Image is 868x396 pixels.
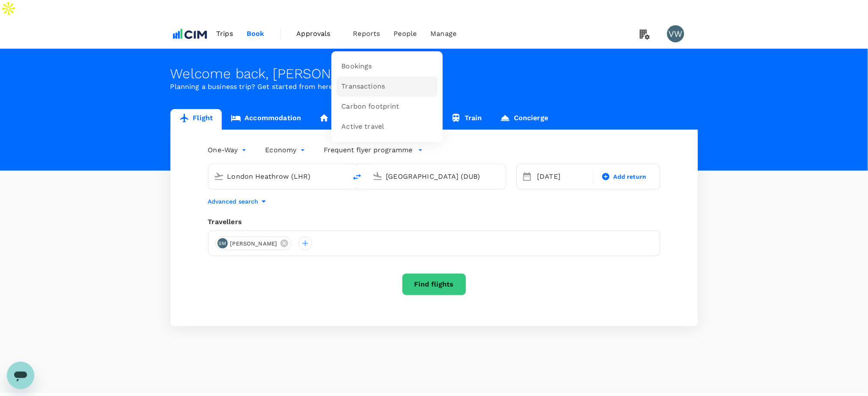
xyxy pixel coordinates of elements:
button: Open [341,175,343,177]
button: Find flights [402,273,466,296]
a: Accommodation [222,109,310,130]
span: People [394,29,417,39]
span: Manage [430,29,456,39]
p: Advanced search [208,197,259,206]
input: Depart from [227,170,329,183]
div: SM [218,238,228,248]
span: Book [247,29,265,39]
a: Flight [170,109,222,130]
input: Going to [386,170,488,183]
a: Long stay [310,109,376,130]
div: SM[PERSON_NAME] [215,236,292,250]
button: Open [500,175,501,177]
button: Frequent flyer programme [324,145,423,155]
div: VW [667,25,684,42]
a: Train [442,109,491,130]
span: Carbon footprint [342,102,400,112]
a: Concierge [491,109,557,130]
a: Active travel [337,117,438,137]
p: Frequent flyer programme [324,145,413,155]
p: Planning a business trip? Get started from here. [170,82,698,92]
button: Advanced search [208,196,269,207]
a: Carbon footprint [337,97,438,117]
div: One-Way [208,143,248,157]
div: Welcome back , [PERSON_NAME] . [170,66,698,82]
img: CIM ENVIRONMENTAL PTY LTD [170,24,210,43]
span: Transactions [342,82,385,92]
span: Trips [216,29,233,39]
a: Trips [209,19,240,48]
span: Reports [353,29,380,39]
iframe: Button to launch messaging window [7,362,34,389]
span: Bookings [342,62,372,71]
span: [PERSON_NAME] [225,239,283,248]
span: Add return [614,172,647,181]
a: Approvals [290,19,346,48]
span: Approvals [297,29,340,39]
span: Active travel [342,122,385,132]
div: Economy [265,143,307,157]
a: Transactions [337,77,438,97]
div: [DATE] [534,168,592,185]
div: Travellers [208,217,660,227]
a: Bookings [337,56,438,77]
button: delete [347,167,367,187]
a: Book [240,19,271,48]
